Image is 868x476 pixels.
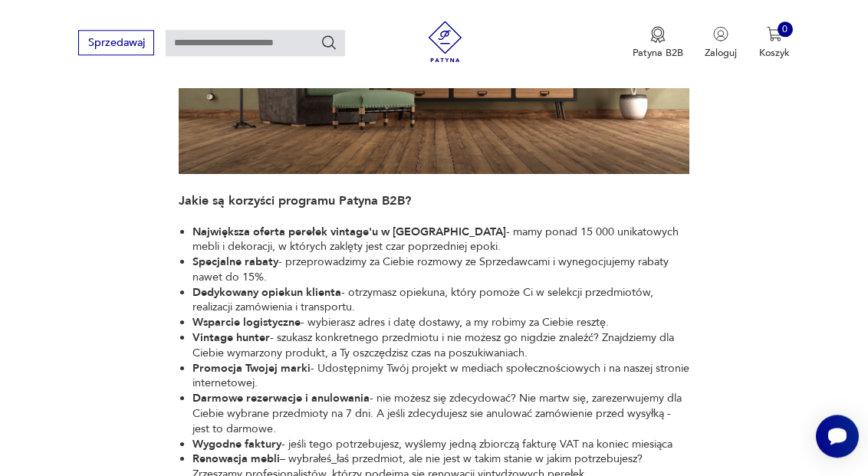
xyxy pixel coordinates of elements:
img: Ikonka użytkownika [713,26,728,41]
li: - otrzymasz opiekuna, który pomoże Ci w selekcji przedmiotów, realizacji zamówienia i transportu. [192,285,689,316]
a: Ikona medaluPatyna B2B [633,26,683,60]
li: - szukasz konkretnego przedmiotu i nie możesz go nigdzie znaleźć? Znajdziemy dla Ciebie wymarzony... [192,330,689,361]
strong: Specjalne rabaty [192,254,278,269]
strong: Największa oferta perełek vintage'u w [GEOGRAPHIC_DATA] [192,225,506,239]
iframe: Smartsupp widget button [816,415,859,458]
button: Sprzedawaj [78,30,154,55]
div: 0 [778,21,793,37]
p: Patyna B2B [633,46,683,60]
strong: Renowacja mebli [192,451,280,466]
a: Sprzedawaj [78,39,154,48]
strong: Dedykowany opiekun klienta [192,285,341,300]
strong: Darmowe rezerwacje i anulowania [192,391,370,405]
strong: Wygodne faktury [192,437,281,451]
p: Koszyk [759,46,790,60]
li: - nie możesz się zdecydować? Nie martw się, zarezerwujemy dla Ciebie wybrane przedmioty na 7 dni.... [192,391,689,436]
li: - Udostępnimy Twój projekt w mediach społecznościowych i na naszej stronie internetowej. [192,361,689,392]
img: Patyna - sklep z meblami i dekoracjami vintage [419,21,471,62]
li: - mamy ponad 15 000 unikatowych mebli i dekoracji, w których zaklęty jest czar poprzedniej epoki. [192,225,689,255]
li: - jeśli tego potrzebujesz, wyślemy jedną zbiorczą fakturę VAT na koniec miesiąca [192,437,672,452]
button: Szukaj [321,34,337,51]
strong: Promocja Twojej marki [192,361,311,376]
button: 0Koszyk [759,26,790,60]
p: Zaloguj [705,46,737,60]
button: Patyna B2B [633,26,683,60]
strong: Jakie są korzyści programu Patyna B2B? [179,192,411,209]
li: - przeprowadzimy za Ciebie rozmowy ze Sprzedawcami i wynegocjujemy rabaty nawet do 15%. [192,254,689,285]
strong: Wsparcie logistyczne [192,315,301,330]
img: Ikona koszyka [767,26,782,41]
button: Zaloguj [705,26,737,60]
img: Ikona medalu [650,26,666,43]
strong: Vintage hunter [192,330,270,345]
li: - wybierasz adres i datę dostawy, a my robimy za Ciebie resztę. [192,315,609,330]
